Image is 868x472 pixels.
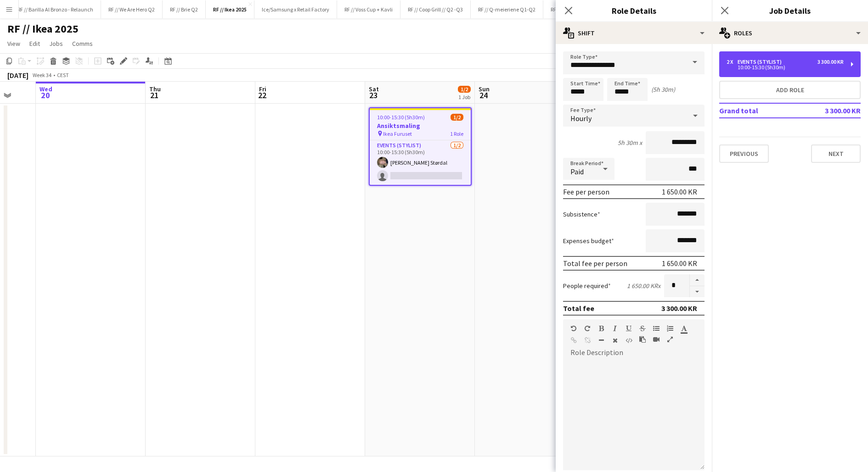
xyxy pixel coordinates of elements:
button: Unordered List [653,325,659,332]
span: View [7,39,20,48]
span: Wed [39,85,52,93]
span: 1/2 [451,114,463,121]
div: Shift [556,22,712,44]
button: Increase [690,274,705,286]
span: Ikea Furuset [383,130,412,137]
button: RF // Q-Protein [543,0,592,18]
span: Week 34 [30,72,53,78]
div: 5h 30m x [618,139,642,147]
span: Hourly [570,114,592,123]
button: Clear Formatting [612,337,618,344]
h3: Job Details [712,5,868,17]
div: 1 650.00 KR [662,259,697,268]
h3: Ansiktsmaling [370,122,471,130]
div: (5h 30m) [651,85,675,94]
span: 20 [38,90,52,100]
div: 3 300.00 KR [661,304,697,313]
span: Thu [149,85,161,93]
div: Roles [712,22,868,44]
span: Jobs [49,39,63,48]
span: 10:00-15:30 (5h30m) [377,114,425,121]
a: Jobs [45,38,67,50]
button: RF // Brie Q2 [163,0,206,18]
div: Total fee per person [563,259,627,268]
span: Paid [570,167,584,176]
button: Italic [612,325,618,332]
app-card-role: Events (Stylist)1/210:00-15:30 (5h30m)[PERSON_NAME] Størdal [370,140,471,185]
button: Next [811,144,861,163]
button: RF // Coop Grill // Q2 -Q3 [400,0,471,18]
div: 2 x [727,59,738,65]
span: Edit [29,39,40,48]
span: Sun [479,85,490,93]
button: Ice/Samsung x Retail Factory [254,0,337,18]
button: Underline [626,325,632,332]
button: Redo [584,325,591,332]
a: Comms [68,38,96,50]
a: View [4,38,24,50]
td: 3 300.00 KR [803,103,861,118]
button: Text Color [681,325,687,332]
button: Undo [570,325,577,332]
h1: RF // Ikea 2025 [7,22,79,36]
button: Add role [719,81,861,99]
div: CEST [57,72,69,78]
button: Bold [598,325,604,332]
span: 21 [148,90,161,100]
div: 1 650.00 KR [662,187,697,196]
span: 24 [477,90,490,100]
button: RF // Barilla Al Bronzo - Relaunch [10,0,101,18]
label: People required [563,282,611,290]
label: Expenses budget [563,237,614,245]
button: Decrease [690,286,705,298]
td: Grand total [719,103,803,118]
label: Subsistence [563,210,600,218]
div: 10:00-15:30 (5h30m) [727,65,844,70]
button: RF // Voss Cup + Kavli [337,0,400,18]
button: RF // We Are Hero Q2 [101,0,163,18]
span: 23 [367,90,379,100]
button: Insert video [653,336,659,343]
span: Comms [72,39,93,48]
div: 1 Job [458,94,470,100]
h3: Role Details [556,5,712,17]
div: 3 300.00 KR [817,59,844,65]
button: Strikethrough [639,325,646,332]
div: Fee per person [563,187,609,196]
button: Ordered List [667,325,673,332]
span: 1/2 [458,86,471,93]
span: Sat [369,85,379,93]
button: RF // Q-meieriene Q1-Q2 [471,0,543,18]
button: Paste as plain text [639,336,646,343]
div: Events (Stylist) [738,59,785,65]
div: [DATE] [7,71,28,80]
button: RF // Ikea 2025 [206,0,254,18]
span: Fri [259,85,266,93]
button: Fullscreen [667,336,673,343]
button: Horizontal Line [598,337,604,344]
a: Edit [26,38,44,50]
button: Previous [719,144,769,163]
div: 1 650.00 KR x [627,282,660,290]
button: HTML Code [626,337,632,344]
app-job-card: 10:00-15:30 (5h30m)1/2Ansiktsmaling Ikea Furuset1 RoleEvents (Stylist)1/210:00-15:30 (5h30m)[PERS... [369,107,472,186]
span: 1 Role [450,130,463,137]
div: Total fee [563,304,594,313]
span: 22 [258,90,266,100]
